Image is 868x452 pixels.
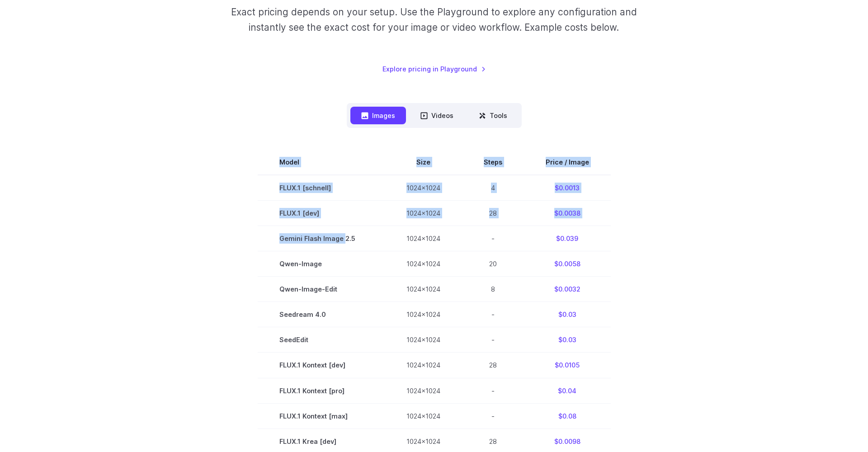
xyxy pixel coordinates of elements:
[524,251,611,277] td: $0.0058
[462,403,524,428] td: -
[385,403,462,428] td: 1024x1024
[385,201,462,226] td: 1024x1024
[524,150,611,175] th: Price / Image
[258,378,385,403] td: FLUX.1 Kontext [pro]
[258,251,385,277] td: Qwen-Image
[385,302,462,327] td: 1024x1024
[462,251,524,277] td: 20
[258,175,385,201] td: FLUX.1 [schnell]
[385,251,462,277] td: 1024x1024
[279,233,363,244] span: Gemini Flash Image 2.5
[214,5,654,35] p: Exact pricing depends on your setup. Use the Playground to explore any configuration and instantl...
[468,107,518,124] button: Tools
[462,378,524,403] td: -
[382,64,486,74] a: Explore pricing in Playground
[462,201,524,226] td: 28
[385,226,462,251] td: 1024x1024
[258,201,385,226] td: FLUX.1 [dev]
[462,302,524,327] td: -
[524,403,611,428] td: $0.08
[385,378,462,403] td: 1024x1024
[462,327,524,353] td: -
[258,327,385,353] td: SeedEdit
[258,302,385,327] td: Seedream 4.0
[385,175,462,201] td: 1024x1024
[258,353,385,378] td: FLUX.1 Kontext [dev]
[524,201,611,226] td: $0.0038
[258,150,385,175] th: Model
[524,327,611,353] td: $0.03
[385,150,462,175] th: Size
[385,353,462,378] td: 1024x1024
[524,378,611,403] td: $0.04
[524,353,611,378] td: $0.0105
[524,302,611,327] td: $0.03
[524,277,611,302] td: $0.0032
[350,107,406,124] button: Images
[410,107,464,124] button: Videos
[258,277,385,302] td: Qwen-Image-Edit
[385,277,462,302] td: 1024x1024
[462,353,524,378] td: 28
[462,175,524,201] td: 4
[258,403,385,428] td: FLUX.1 Kontext [max]
[385,327,462,353] td: 1024x1024
[462,277,524,302] td: 8
[462,226,524,251] td: -
[524,226,611,251] td: $0.039
[462,150,524,175] th: Steps
[524,175,611,201] td: $0.0013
